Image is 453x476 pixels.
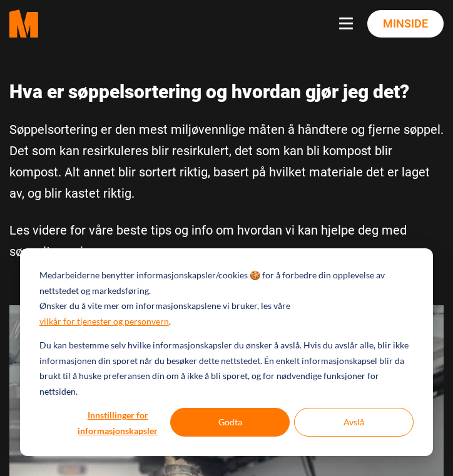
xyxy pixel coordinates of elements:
[367,10,444,38] a: Minside
[339,18,358,30] button: Navbar toggle button
[69,408,166,437] button: Innstillinger for informasjonskapsler
[39,338,414,399] p: Du kan bestemme selv hvilke informasjonskapsler du ønsker å avslå. Hvis du avslår alle, blir ikke...
[294,408,414,437] button: Avslå
[20,248,433,456] div: Cookie banner
[39,314,169,330] a: vilkår for tjenester og personvern
[39,268,414,298] p: Medarbeiderne benytter informasjonskapsler/cookies 🍪 for å forbedre din opplevelse av nettstedet ...
[39,298,414,329] p: Ønsker du å vite mer om informasjonskapslene vi bruker, les våre .
[170,408,290,437] button: Godta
